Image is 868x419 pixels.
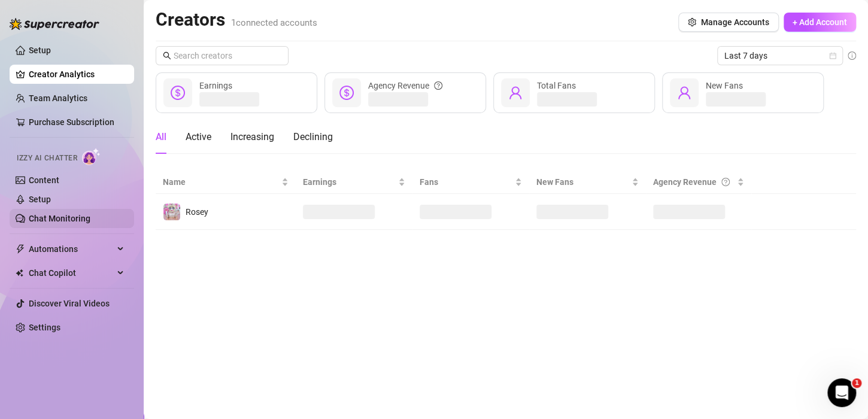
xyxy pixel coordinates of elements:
[156,171,296,194] th: Name
[536,175,629,189] span: New Fans
[829,52,836,59] span: calendar
[434,79,442,92] span: question-circle
[16,244,25,254] span: thunderbolt
[706,81,743,90] span: New Fans
[199,81,232,90] span: Earnings
[29,195,51,204] a: Setup
[230,130,274,144] div: Increasing
[412,171,529,194] th: Fans
[174,49,272,62] input: Search creators
[186,130,211,144] div: Active
[231,17,317,28] span: 1 connected accounts
[163,204,180,220] img: Rosey
[721,175,730,189] span: question-circle
[29,45,51,55] a: Setup
[848,51,856,60] span: info-circle
[296,171,412,194] th: Earnings
[827,378,856,407] iframe: Intercom live chat
[29,299,110,308] a: Discover Viral Videos
[653,175,735,189] div: Agency Revenue
[156,130,166,144] div: All
[29,175,59,185] a: Content
[29,263,114,283] span: Chat Copilot
[16,269,23,277] img: Chat Copilot
[420,175,512,189] span: Fans
[677,86,691,100] span: user
[29,65,125,84] a: Creator Analytics
[701,17,769,27] span: Manage Accounts
[508,86,523,100] span: user
[29,93,87,103] a: Team Analytics
[163,175,279,189] span: Name
[10,18,99,30] img: logo-BBDzfeDw.svg
[688,18,696,26] span: setting
[529,171,646,194] th: New Fans
[29,239,114,259] span: Automations
[171,86,185,100] span: dollar-circle
[186,207,208,217] span: Rosey
[852,378,861,388] span: 1
[82,148,101,165] img: AI Chatter
[793,17,847,27] span: + Add Account
[678,13,779,32] button: Manage Accounts
[29,117,114,127] a: Purchase Subscription
[368,79,442,92] div: Agency Revenue
[784,13,856,32] button: + Add Account
[537,81,576,90] span: Total Fans
[163,51,171,60] span: search
[293,130,333,144] div: Declining
[17,153,77,164] span: Izzy AI Chatter
[724,47,836,65] span: Last 7 days
[29,323,60,332] a: Settings
[156,8,317,31] h2: Creators
[303,175,396,189] span: Earnings
[29,214,90,223] a: Chat Monitoring
[339,86,354,100] span: dollar-circle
